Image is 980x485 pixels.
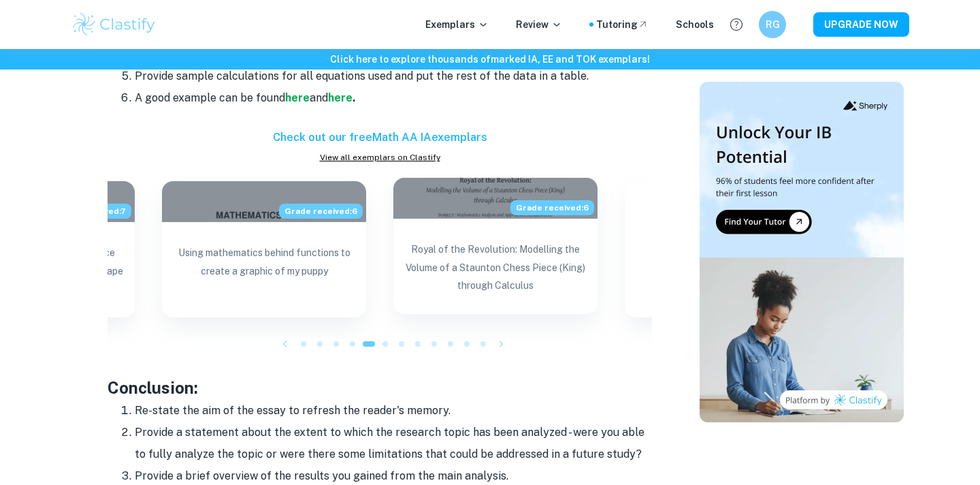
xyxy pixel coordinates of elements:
[173,244,355,304] p: Using mathematics behind functions to create a graphic of my puppy
[759,11,786,38] button: RG
[676,17,714,32] a: Schools
[813,12,909,37] button: UPGRADE NOW
[510,200,594,215] span: Grade received: 6
[108,375,652,400] h3: Conclusion:
[108,129,652,146] h6: Check out our free Math AA IA exemplars
[425,17,489,32] p: Exemplars
[135,422,652,465] li: Provide a statement about the extent to which the research topic has been analyzed - were you abl...
[135,87,652,109] li: A good example can be found and
[285,91,310,104] a: here
[725,13,748,36] button: Help and Feedback
[135,65,652,87] li: Provide sample calculations for all equations used and put the rest of the data in a table.
[625,181,829,317] a: ExemplarsView hundreds of otherMath AA IAexemplars on Clastify
[108,151,652,163] a: View all exemplars on Clastify
[765,17,781,32] h6: RG
[404,240,587,300] p: Royal of the Revolution: Modelling the Volume of a Staunton Chess Piece (King) through Calculus
[135,400,652,422] li: Re-state the aim of the essay to refresh the reader's memory.
[596,17,649,32] a: Tutoring
[71,11,157,38] img: Clastify logo
[279,204,363,219] span: Grade received: 6
[636,246,818,276] h6: View hundreds of other Math AA IA exemplars on Clastify
[353,91,355,104] strong: .
[516,17,562,32] p: Review
[328,91,353,104] a: here
[700,82,904,422] img: Thumbnail
[3,52,977,67] h6: Click here to explore thousands of marked IA, EE and TOK exemplars !
[393,181,598,317] a: Blog exemplar: Royal of the Revolution: Modelling the VGrade received:6Royal of the Revolution: M...
[162,181,366,317] a: Blog exemplar: Using mathematics behind functions to crGrade received:6Using mathematics behind f...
